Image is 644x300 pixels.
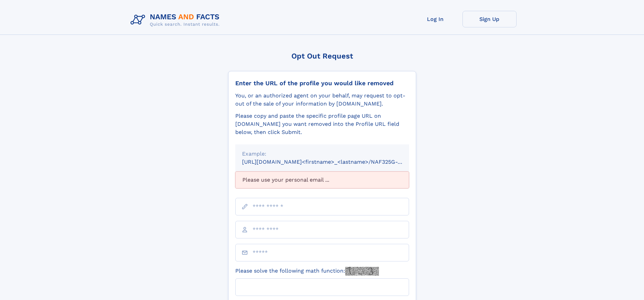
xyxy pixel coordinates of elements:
label: Please solve the following math function: [235,267,379,276]
a: Log In [408,11,462,27]
a: Sign Up [462,11,517,27]
div: Please use your personal email ... [235,171,409,188]
div: Enter the URL of the profile you would like removed [235,79,409,87]
div: Example: [242,150,402,158]
small: [URL][DOMAIN_NAME]<firstname>_<lastname>/NAF325G-xxxxxxxx [242,159,422,165]
div: You, or an authorized agent on your behalf, may request to opt-out of the sale of your informatio... [235,92,409,108]
div: Please copy and paste the specific profile page URL on [DOMAIN_NAME] you want removed into the Pr... [235,112,409,136]
img: Logo Names and Facts [128,11,225,29]
div: Opt Out Request [228,52,416,60]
